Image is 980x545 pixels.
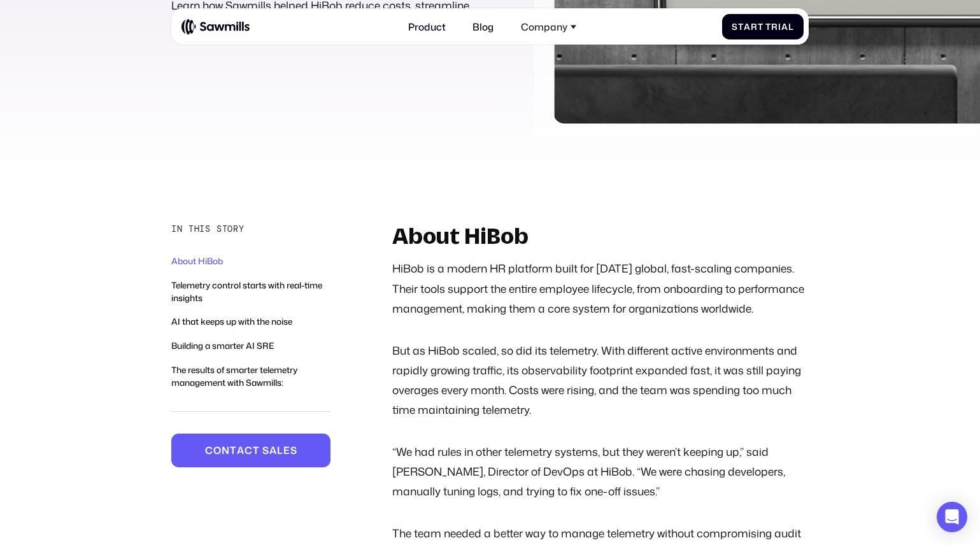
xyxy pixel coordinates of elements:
span: a [744,22,751,32]
span: r [751,22,758,32]
a: StartTrial [722,14,804,39]
a: The results of smarter telemetry management with Sawmills: [171,364,297,388]
a: About HiBob [171,255,223,267]
span: i [778,22,781,32]
div: Company [513,13,584,40]
span: l [277,444,283,456]
a: Telemetry control starts with real-time insights [171,279,322,304]
span: a [781,22,788,32]
span: a [237,444,245,456]
span: s [290,444,297,456]
div: In this story [171,223,245,236]
span: t [758,22,763,32]
span: n [222,444,230,456]
span: t [253,444,260,456]
p: But as HiBob scaled, so did its telemetry. With different active environments and rapidly growing... [392,341,809,420]
a: Blog [465,13,501,40]
a: Product [401,13,453,40]
p: “We had rules in other telemetry systems, but they weren’t keeping up,” said [PERSON_NAME], Direc... [392,442,809,501]
span: S [732,22,738,32]
div: Company [521,21,567,32]
nav: In this story [171,255,330,411]
span: a [269,444,277,456]
span: T [765,22,771,32]
span: l [788,22,794,32]
span: t [230,444,237,456]
span: c [245,444,253,456]
span: r [771,22,778,32]
span: o [213,444,222,456]
p: HiBob is a modern HR platform built for [DATE] global, fast-scaling companies. Their tools suppor... [392,258,809,318]
a: Building a smarter AI SRE [171,339,274,351]
a: Contactsales [171,434,330,467]
span: t [738,22,744,32]
a: AI that keeps up with the noise [171,315,292,327]
span: s [262,444,269,456]
div: Open Intercom Messenger [937,502,967,532]
h2: About HiBob [392,223,809,248]
span: e [283,444,290,456]
span: C [205,444,213,456]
